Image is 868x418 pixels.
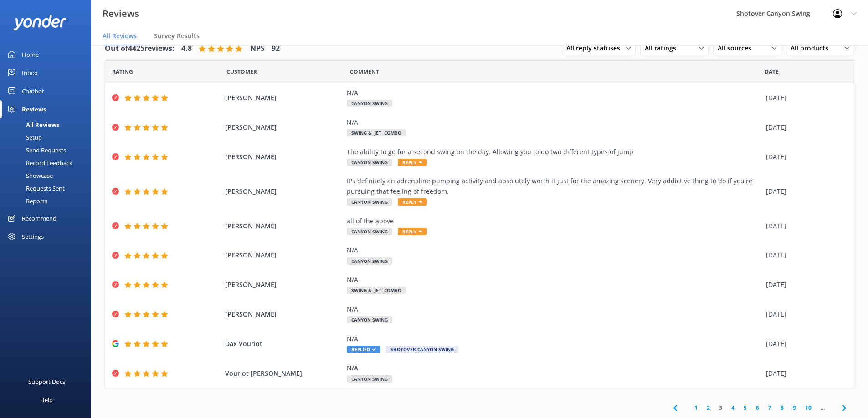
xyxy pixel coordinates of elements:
[225,309,343,319] span: [PERSON_NAME]
[816,403,829,412] span: ...
[645,43,682,53] span: All ratings
[347,304,761,314] div: N/A
[766,152,842,162] div: [DATE]
[272,43,280,55] h4: 92
[727,403,739,412] a: 4
[764,403,776,412] a: 7
[776,403,788,412] a: 8
[347,287,406,294] span: Swing & Jet Combo
[225,186,343,196] span: [PERSON_NAME]
[22,100,46,118] div: Reviews
[5,182,65,195] div: Requests Sent
[22,82,44,100] div: Chatbot
[103,6,139,21] h3: Reviews
[5,169,91,182] a: Showcase
[5,118,59,131] div: All Reviews
[766,339,842,349] div: [DATE]
[347,100,392,107] span: Canyon Swing
[398,228,427,235] span: Reply
[181,43,192,55] h4: 4.8
[347,216,761,226] div: all of the above
[225,250,343,260] span: [PERSON_NAME]
[347,346,380,353] span: Replied
[22,64,38,82] div: Inbox
[225,280,343,290] span: [PERSON_NAME]
[5,182,91,195] a: Requests Sent
[22,227,44,246] div: Settings
[347,129,406,136] span: Swing & Jet Combo
[225,122,343,132] span: [PERSON_NAME]
[801,403,816,412] a: 10
[226,67,257,76] span: Date
[225,368,343,378] span: Vouriot [PERSON_NAME]
[347,176,761,196] div: It's definitely an adrenaline pumping activity and absolutely worth it just for the amazing scene...
[766,93,842,103] div: [DATE]
[14,15,66,30] img: yonder-white-logo.png
[5,156,91,169] a: Record Feedback
[702,403,714,412] a: 2
[250,43,265,55] h4: NPS
[40,391,53,409] div: Help
[766,368,842,378] div: [DATE]
[347,88,761,98] div: N/A
[766,280,842,290] div: [DATE]
[398,198,427,206] span: Reply
[5,195,91,207] a: Reports
[347,117,761,127] div: N/A
[690,403,702,412] a: 1
[347,375,392,383] span: Canyon Swing
[347,147,761,157] div: The ability to go for a second swing on the day. Allowing you to do two different types of jump
[386,346,458,353] span: Shotover Canyon Swing
[347,275,761,285] div: N/A
[766,250,842,260] div: [DATE]
[112,67,133,76] span: Date
[347,198,392,206] span: Canyon Swing
[5,131,42,144] div: Setup
[766,122,842,132] div: [DATE]
[765,67,779,76] span: Date
[751,403,764,412] a: 6
[5,195,47,207] div: Reports
[22,209,56,227] div: Recommend
[225,152,343,162] span: [PERSON_NAME]
[766,221,842,231] div: [DATE]
[225,221,343,231] span: [PERSON_NAME]
[5,144,91,156] a: Send Requests
[5,118,91,131] a: All Reviews
[28,373,65,391] div: Support Docs
[5,156,72,169] div: Record Feedback
[225,93,343,103] span: [PERSON_NAME]
[347,245,761,255] div: N/A
[103,31,137,40] span: All Reviews
[225,339,343,349] span: Dax Vouriot
[347,228,392,235] span: Canyon Swing
[5,169,53,182] div: Showcase
[347,316,392,323] span: Canyon Swing
[22,45,39,64] div: Home
[347,363,761,373] div: N/A
[566,43,626,53] span: All reply statuses
[714,403,727,412] a: 3
[5,144,66,156] div: Send Requests
[739,403,751,412] a: 5
[5,131,91,144] a: Setup
[154,31,200,40] span: Survey Results
[766,186,842,196] div: [DATE]
[105,43,175,55] h4: Out of 4425 reviews:
[347,334,761,344] div: N/A
[766,309,842,319] div: [DATE]
[347,257,392,265] span: Canyon Swing
[347,159,392,166] span: Canyon Swing
[350,67,379,76] span: Question
[791,43,834,53] span: All products
[718,43,757,53] span: All sources
[788,403,801,412] a: 9
[398,159,427,166] span: Reply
